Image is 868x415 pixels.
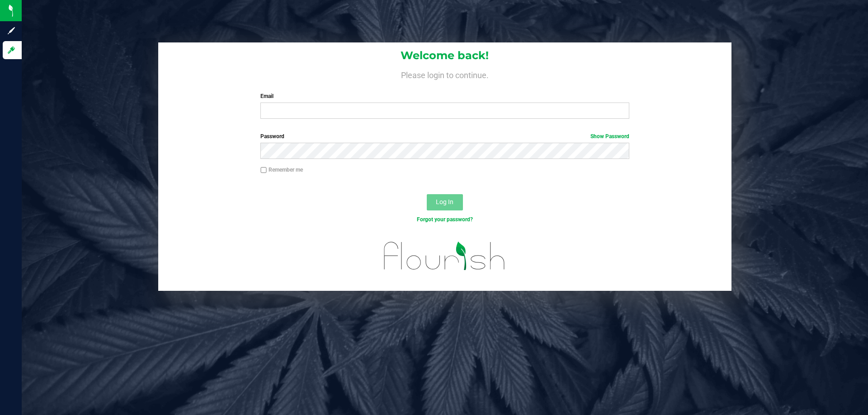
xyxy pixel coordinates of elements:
[260,92,629,100] label: Email
[7,26,16,35] inline-svg: Sign up
[7,46,16,55] inline-svg: Log in
[436,198,453,205] span: Log In
[590,133,629,140] a: Show Password
[158,50,731,61] h1: Welcome back!
[260,133,284,140] span: Password
[427,194,463,210] button: Log In
[417,216,473,223] a: Forgot your password?
[373,233,516,279] img: flourish_logo.svg
[260,166,303,174] label: Remember me
[158,69,731,79] h4: Please login to continue.
[260,167,267,173] input: Remember me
